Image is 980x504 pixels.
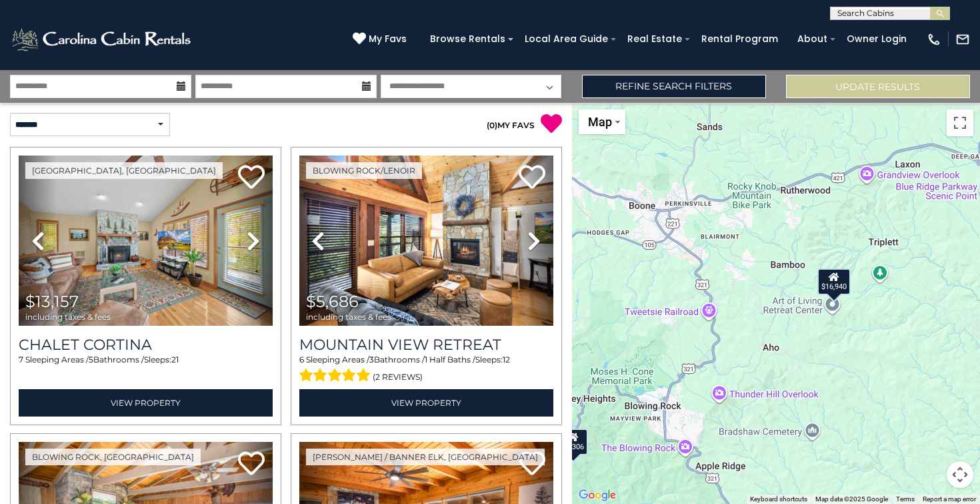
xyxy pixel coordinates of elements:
[896,495,915,503] a: Terms (opens in new tab)
[306,449,545,465] a: [PERSON_NAME] / Banner Elk, [GEOGRAPHIC_DATA]
[238,164,265,192] a: Add to favorites
[786,75,970,98] button: Update Results
[425,354,475,364] span: 1 Half Baths /
[299,389,553,417] a: View Property
[19,336,273,354] a: Chalet Cortina
[299,354,304,364] span: 6
[25,312,111,321] span: including taxes & fees
[19,354,23,364] span: 7
[299,354,553,386] div: Sleeping Areas / Bathrooms / Sleeps:
[353,32,410,47] a: My Favs
[369,32,407,46] span: My Favs
[238,450,265,479] a: Add to favorites
[955,32,970,47] img: mail-regular-white.png
[817,268,851,294] div: $16,940
[927,32,941,47] img: phone-regular-white.png
[489,120,495,130] span: 0
[369,354,374,364] span: 3
[582,75,766,98] a: Refine Search Filters
[306,162,422,179] a: Blowing Rock/Lenoir
[25,449,201,465] a: Blowing Rock, [GEOGRAPHIC_DATA]
[25,292,79,311] span: $13,157
[588,115,612,129] span: Map
[373,368,423,386] span: (2 reviews)
[621,29,689,49] a: Real Estate
[519,450,545,479] a: Add to favorites
[695,29,785,49] a: Rental Program
[815,495,888,503] span: Map data ©2025 Google
[575,487,619,504] img: Google
[171,354,179,364] span: 21
[487,120,497,130] span: ( )
[299,336,553,354] a: Mountain View Retreat
[89,354,93,364] span: 5
[299,156,553,326] img: thumbnail_163277321.jpeg
[503,354,510,364] span: 12
[487,120,535,130] a: (0)MY FAVS
[840,29,913,49] a: Owner Login
[750,495,807,504] button: Keyboard shortcuts
[519,164,545,192] a: Add to favorites
[19,156,273,326] img: thumbnail_169786137.jpeg
[575,487,619,504] a: Open this area in Google Maps (opens a new window)
[306,312,391,321] span: including taxes & fees
[518,29,615,49] a: Local Area Guide
[10,26,195,53] img: White-1-2.png
[947,461,973,488] button: Map camera controls
[579,109,625,134] button: Change map style
[423,29,512,49] a: Browse Rentals
[947,109,973,136] button: Toggle fullscreen view
[19,354,273,386] div: Sleeping Areas / Bathrooms / Sleeps:
[559,428,588,455] div: $6,306
[19,389,273,417] a: View Property
[25,162,223,179] a: [GEOGRAPHIC_DATA], [GEOGRAPHIC_DATA]
[923,495,976,503] a: Report a map error
[306,292,359,311] span: $5,686
[791,29,834,49] a: About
